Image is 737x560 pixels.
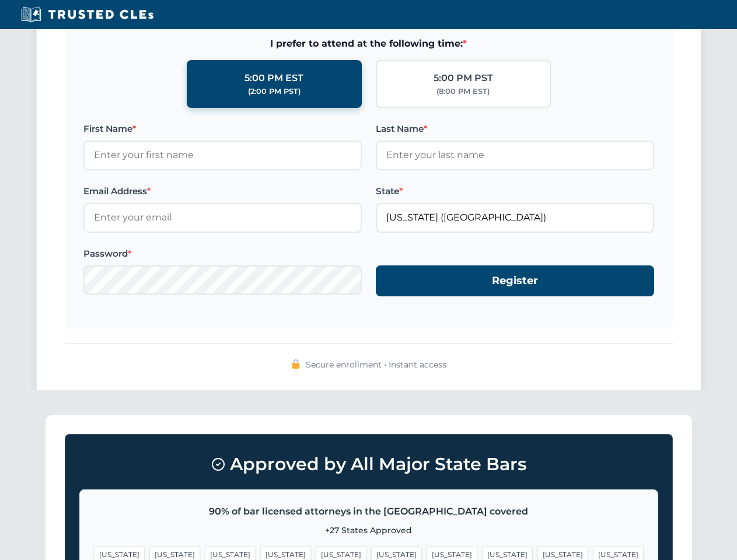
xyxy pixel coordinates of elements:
[248,86,301,97] div: (2:00 PM PST)
[306,358,446,371] span: Secure enrollment • Instant access
[94,504,644,519] p: 90% of bar licensed attorneys in the [GEOGRAPHIC_DATA] covered
[376,122,654,136] label: Last Name
[291,359,301,369] img: 🔒
[79,449,658,480] h3: Approved by All Major State Bars
[83,247,362,261] label: Password
[83,141,362,170] input: Enter your first name
[434,71,493,86] div: 5:00 PM PST
[244,71,303,86] div: 5:00 PM EST
[376,184,654,198] label: State
[83,36,654,51] span: I prefer to attend at the following time:
[94,524,644,537] p: +27 States Approved
[83,184,362,198] label: Email Address
[436,86,490,97] div: (8:00 PM EST)
[18,6,157,23] img: Trusted CLEs
[83,122,362,136] label: First Name
[83,203,362,232] input: Enter your email
[376,203,654,232] input: Florida (FL)
[376,265,654,296] button: Register
[376,141,654,170] input: Enter your last name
